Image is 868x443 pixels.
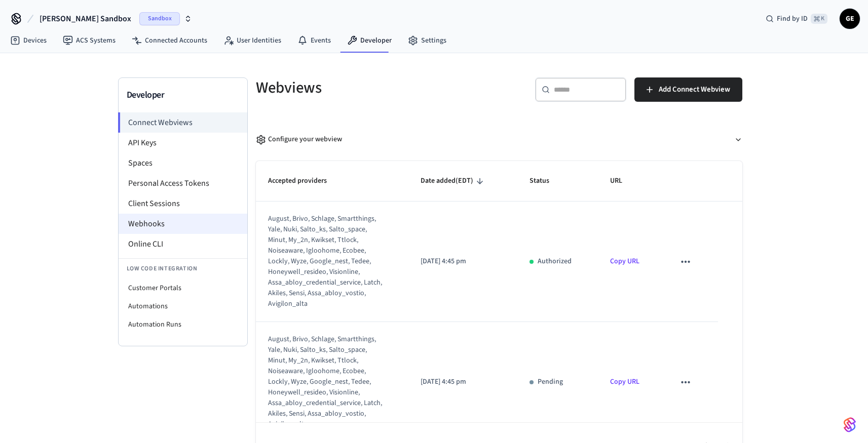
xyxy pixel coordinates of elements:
[119,234,247,254] li: Online CLI
[119,214,247,234] li: Webhooks
[841,10,859,28] span: GE
[610,256,639,266] a: Copy URL
[40,13,131,25] span: [PERSON_NAME] Sandbox
[530,173,562,189] span: Status
[400,31,455,50] a: Settings
[256,126,742,153] button: Configure your webview
[127,88,239,102] h3: Developer
[421,173,486,189] span: Date added(EDT)
[119,133,247,153] li: API Keys
[610,377,639,387] a: Copy URL
[119,153,247,173] li: Spaces
[610,173,635,189] span: URL
[119,279,247,297] li: Customer Portals
[55,31,124,50] a: ACS Systems
[124,31,215,50] a: Connected Accounts
[538,377,563,387] p: Pending
[634,77,742,102] button: Add Connect Webview
[119,315,247,334] li: Automation Runs
[538,256,572,267] p: Authorized
[119,173,247,193] li: Personal Access Tokens
[119,193,247,214] li: Client Sessions
[840,9,860,29] button: GE
[256,77,493,98] h5: Webviews
[118,112,247,133] li: Connect Webviews
[119,258,247,279] li: Low Code Integration
[659,83,730,96] span: Add Connect Webview
[811,14,827,24] span: ⌘ K
[421,377,505,387] p: [DATE] 4:45 pm
[758,10,836,28] div: Find by ID⌘ K
[289,31,339,50] a: Events
[215,31,289,50] a: User Identities
[2,31,55,50] a: Devices
[119,297,247,315] li: Automations
[268,334,384,430] div: august, brivo, schlage, smartthings, yale, nuki, salto_ks, salto_space, minut, my_2n, kwikset, tt...
[268,173,340,189] span: Accepted providers
[421,256,505,267] p: [DATE] 4:45 pm
[844,417,856,433] img: SeamLogoGradient.69752ec5.svg
[268,214,384,309] div: august, brivo, schlage, smartthings, yale, nuki, salto_ks, salto_space, minut, my_2n, kwikset, tt...
[339,31,400,50] a: Developer
[139,12,180,25] span: Sandbox
[256,134,342,145] div: Configure your webview
[777,14,808,24] span: Find by ID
